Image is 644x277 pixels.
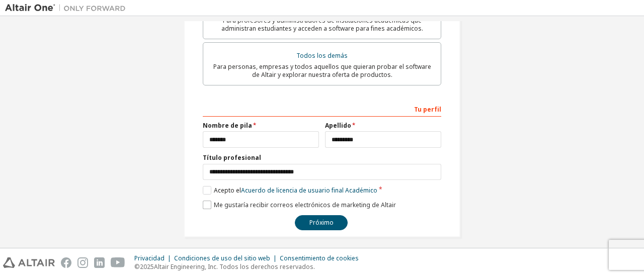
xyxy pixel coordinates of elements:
[154,262,315,271] font: Altair Engineering, Inc. Todos los derechos reservados.
[61,257,71,268] img: facebook.svg
[77,257,88,268] img: instagram.svg
[241,186,344,195] font: Acuerdo de licencia de usuario final
[214,186,241,195] font: Acepto el
[221,16,423,33] font: Para profesores y administradores de instituciones académicas que administran estudiantes y acced...
[94,257,105,268] img: linkedin.svg
[414,105,441,114] font: Tu perfil
[140,262,154,271] font: 2025
[111,257,125,268] img: youtube.svg
[134,254,165,262] font: Privacidad
[203,153,261,162] font: Título profesional
[280,254,359,262] font: Consentimiento de cookies
[203,121,252,130] font: Nombre de pila
[174,254,270,262] font: Condiciones de uso del sitio web
[214,201,396,209] font: Me gustaría recibir correos electrónicos de marketing de Altair
[295,215,348,230] button: Próximo
[5,3,131,13] img: Altair Uno
[213,62,431,79] font: Para personas, empresas y todos aquellos que quieran probar el software de Altair y explorar nues...
[296,51,348,60] font: Todos los demás
[3,257,55,268] img: altair_logo.svg
[134,262,140,271] font: ©
[325,121,351,130] font: Apellido
[309,218,334,227] font: Próximo
[345,186,377,195] font: Académico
